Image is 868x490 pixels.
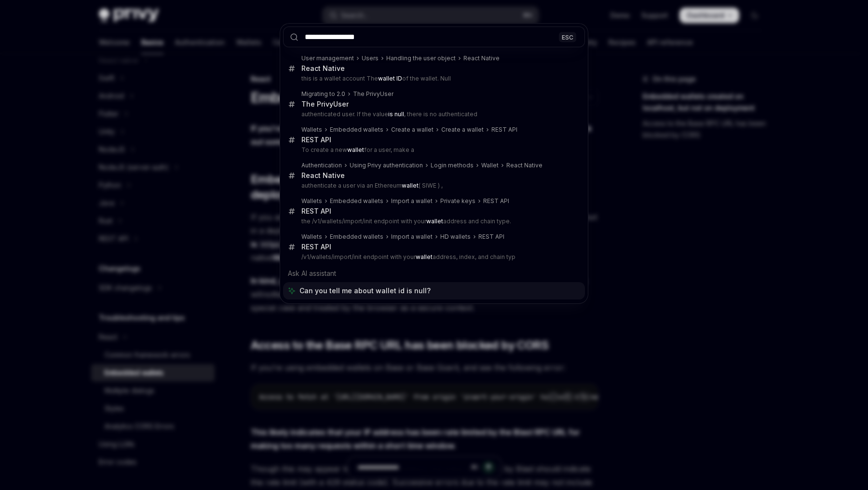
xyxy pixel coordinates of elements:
[350,162,423,169] div: Using Privy authentication
[386,54,456,62] div: Handling the user object
[353,90,393,98] div: The PrivyUser
[301,110,565,118] p: authenticated user. If the value , there is no authenticated
[362,54,379,62] div: Users
[301,136,331,144] div: REST API
[402,182,419,189] b: wallet
[301,243,331,251] div: REST API
[426,218,443,225] b: wallet
[330,126,383,134] div: Embedded wallets
[481,162,499,169] div: Wallet
[301,171,345,180] div: React Native
[301,90,345,98] div: Migrating to 2.0
[330,197,383,205] div: Embedded wallets
[301,207,331,216] div: REST API
[491,126,517,134] div: REST API
[391,197,433,205] div: Import a wallet
[441,126,484,134] div: Create a wallet
[301,218,565,225] p: the /v1/wallets/import/init endpoint with your address and chain type.
[388,110,404,118] b: is null
[431,162,474,169] div: Login methods
[391,126,434,134] div: Create a wallet
[301,126,322,134] div: Wallets
[478,233,504,241] div: REST API
[301,162,342,169] div: Authentication
[463,54,500,62] div: React Native
[391,233,433,241] div: Import a wallet
[301,197,322,205] div: Wallets
[440,197,475,205] div: Private keys
[301,146,565,154] p: To create a new for a user, make a
[301,64,345,73] div: React Native
[283,265,585,282] div: Ask AI assistant
[301,233,322,241] div: Wallets
[301,100,349,109] div: The PrivyUser
[301,253,565,261] p: /v1/wallets/import/init endpoint with your address, index, and chain typ
[299,286,431,296] span: Can you tell me about wallet id is null?
[483,197,509,205] div: REST API
[440,233,471,241] div: HD wallets
[301,54,354,62] div: User management
[301,182,565,190] p: authenticate a user via an Ethereum ( SIWE ) ,
[559,32,576,42] div: ESC
[301,75,565,82] p: this is a wallet account The of the wallet. Null
[416,253,433,260] b: wallet
[347,146,364,153] b: wallet
[378,75,402,82] b: wallet ID
[330,233,383,241] div: Embedded wallets
[506,162,542,169] div: React Native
